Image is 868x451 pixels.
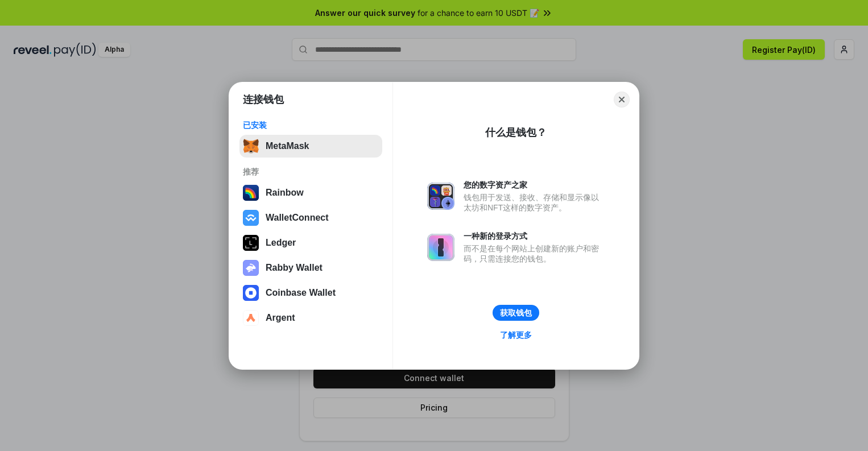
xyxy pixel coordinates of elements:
img: svg+xml,%3Csvg%20width%3D%22120%22%20height%3D%22120%22%20viewBox%3D%220%200%20120%20120%22%20fil... [243,185,259,201]
img: svg+xml,%3Csvg%20xmlns%3D%22http%3A%2F%2Fwww.w3.org%2F2000%2Fsvg%22%20fill%3D%22none%22%20viewBox... [427,234,454,261]
img: svg+xml,%3Csvg%20width%3D%2228%22%20height%3D%2228%22%20viewBox%3D%220%200%2028%2028%22%20fill%3D... [243,310,259,326]
div: Ledger [266,238,296,248]
div: 推荐 [243,167,379,177]
button: Argent [239,307,382,329]
img: svg+xml,%3Csvg%20xmlns%3D%22http%3A%2F%2Fwww.w3.org%2F2000%2Fsvg%22%20fill%3D%22none%22%20viewBox... [243,260,259,276]
div: 您的数字资产之家 [464,180,605,190]
button: 获取钱包 [493,305,539,321]
div: 一种新的登录方式 [464,231,605,241]
img: svg+xml,%3Csvg%20xmlns%3D%22http%3A%2F%2Fwww.w3.org%2F2000%2Fsvg%22%20width%3D%2228%22%20height%3... [243,235,259,251]
img: svg+xml,%3Csvg%20width%3D%2228%22%20height%3D%2228%22%20viewBox%3D%220%200%2028%2028%22%20fill%3D... [243,210,259,226]
button: WalletConnect [239,206,382,229]
div: Rainbow [266,188,304,198]
button: MetaMask [239,135,382,158]
div: 什么是钱包？ [485,126,547,139]
div: 了解更多 [500,330,532,340]
div: Coinbase Wallet [266,288,336,298]
div: Argent [266,313,295,323]
img: svg+xml,%3Csvg%20xmlns%3D%22http%3A%2F%2Fwww.w3.org%2F2000%2Fsvg%22%20fill%3D%22none%22%20viewBox... [427,183,454,210]
div: WalletConnect [266,213,329,223]
div: 已安装 [243,120,379,130]
h1: 连接钱包 [243,93,284,106]
button: Coinbase Wallet [239,282,382,304]
div: 获取钱包 [500,308,532,318]
button: Rabby Wallet [239,256,382,279]
img: svg+xml,%3Csvg%20width%3D%2228%22%20height%3D%2228%22%20viewBox%3D%220%200%2028%2028%22%20fill%3D... [243,285,259,301]
div: Rabby Wallet [266,263,323,273]
div: MetaMask [266,141,309,151]
div: 钱包用于发送、接收、存储和显示像以太坊和NFT这样的数字资产。 [464,192,605,213]
button: Ledger [239,231,382,254]
img: svg+xml,%3Csvg%20fill%3D%22none%22%20height%3D%2233%22%20viewBox%3D%220%200%2035%2033%22%20width%... [243,138,259,154]
a: 了解更多 [493,328,539,342]
button: Close [614,92,630,107]
button: Rainbow [239,181,382,204]
div: 而不是在每个网站上创建新的账户和密码，只需连接您的钱包。 [464,243,605,264]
